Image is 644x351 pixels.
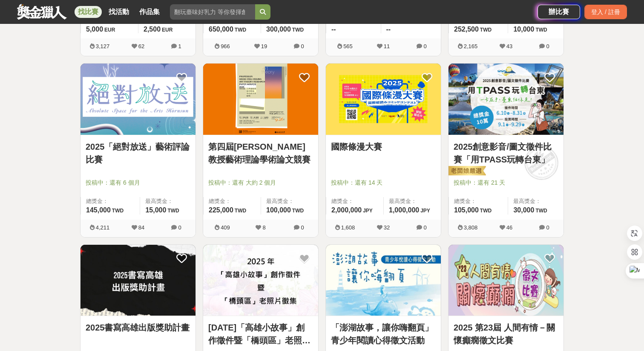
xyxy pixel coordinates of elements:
span: TWD [292,208,304,214]
span: 總獎金： [86,197,135,206]
span: 0 [423,43,426,49]
span: 650,000 [209,26,233,33]
span: TWD [235,208,246,214]
a: 國際條漫大賽 [331,140,436,153]
a: 2025「絕對放送」藝術評論比賽 [86,140,190,166]
span: 投稿中：還有 14 天 [331,178,436,187]
img: Cover Image [203,245,318,316]
span: 最高獎金： [266,197,313,206]
a: Cover Image [80,245,195,316]
button: Ask [100,55,118,67]
a: [DATE]「高雄小故事」創作徵件暨「橋頭區」老照片徵集 [208,321,313,347]
span: 總獎金： [454,197,503,206]
img: Cover Image [448,64,563,135]
span: EUR [104,27,115,33]
img: Cover Image [203,64,318,135]
span: TWD [480,208,492,214]
div: 登入 / 註冊 [584,5,627,19]
span: TWD [535,27,547,33]
span: Ctrl+Space | [18,200,55,207]
a: 2025書寫高雄出版獎助計畫 [86,321,190,334]
span: 0 [301,43,304,49]
a: 第四屆[PERSON_NAME]教授藝術理論學術論文競賽 [208,140,313,166]
span: 565 [343,43,353,49]
input: 翻玩臺味好乳力 等你發揮創意！ [170,4,255,20]
a: 作品集 [136,6,163,18]
span: 2,500 [144,26,161,33]
span: 投稿中：還有 21 天 [454,178,558,187]
a: Cover Image [203,64,318,135]
a: 找比賽 [75,6,102,18]
span: 0 [546,43,549,49]
span: 966 [221,43,230,49]
a: Cover Image [326,245,441,316]
a: 「澎湖故事，讓你嗨翻頁」青少年閱讀心得徵文活動 [331,321,436,347]
span: TWD [480,27,492,33]
span: TWD [292,27,304,33]
img: Cover Image [326,64,441,135]
a: [DOMAIN_NAME] [57,200,107,207]
img: 老闆娘嚴選 [447,165,486,177]
span: JPY [420,208,430,214]
span: 100,000 [266,206,291,214]
p: General [20,6,43,13]
a: Cover Image [203,245,318,316]
span: 投稿中：還有 6 個月 [86,178,190,187]
span: 總獎金： [331,197,378,206]
span: 8 [262,224,265,231]
span: 105,000 [454,206,479,214]
span: 最高獎金： [389,197,436,206]
a: 辦比賽 [538,5,580,19]
span: 4,211 [96,224,110,231]
span: 43 [506,43,512,49]
span: 最高獎金： [513,197,558,206]
span: 32 [384,224,390,231]
a: Cover Image [448,245,563,316]
span: 0 [301,224,304,231]
span: 15,000 [145,206,166,214]
span: -- [386,26,391,33]
span: 10,000 [513,26,534,33]
span: JPY [363,208,373,214]
span: 3,808 [464,224,478,231]
a: 2025 第23屆 人間有情－關懷癲癇徵文比賽 [454,321,558,347]
span: 1,608 [341,224,355,231]
span: 300,000 [266,26,291,33]
span: 2,000,000 [331,206,362,214]
span: 5,000 [86,26,103,33]
a: 2025創意影音/圖文徵件比賽「用TPASS玩轉台東」 [454,140,558,166]
img: Cover Image [326,245,441,316]
span: 投稿中：還有 大約 2 個月 [208,178,313,187]
img: Cover Image [80,64,195,135]
span: 46 [506,224,512,231]
span: TWD [112,208,124,214]
a: 找活動 [105,6,132,18]
span: EUR [162,27,172,33]
span: 3,127 [96,43,110,49]
span: 62 [138,43,144,49]
img: Cover Image [448,245,563,316]
img: Cover Image [80,245,195,316]
span: 總獎金： [209,197,256,206]
span: 30,000 [513,206,534,214]
label: ChatGPT Prompt [5,23,120,32]
span: TWD [535,208,547,214]
span: 0 [546,224,549,231]
span: 252,500 [454,26,479,33]
a: Cover Image [448,64,563,135]
span: TWD [235,27,246,33]
span: -- [331,26,336,33]
span: 84 [138,224,144,231]
span: 145,000 [86,206,111,214]
span: 225,000 [209,206,233,214]
span: 1,000,000 [389,206,419,214]
a: Cover Image [326,64,441,135]
span: 11 [384,43,390,49]
span: TWD [167,208,179,214]
span: 19 [261,43,267,49]
span: 最高獎金： [145,197,190,206]
span: 0 [423,224,426,231]
span: 0 [178,224,181,231]
span: 409 [221,224,230,231]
